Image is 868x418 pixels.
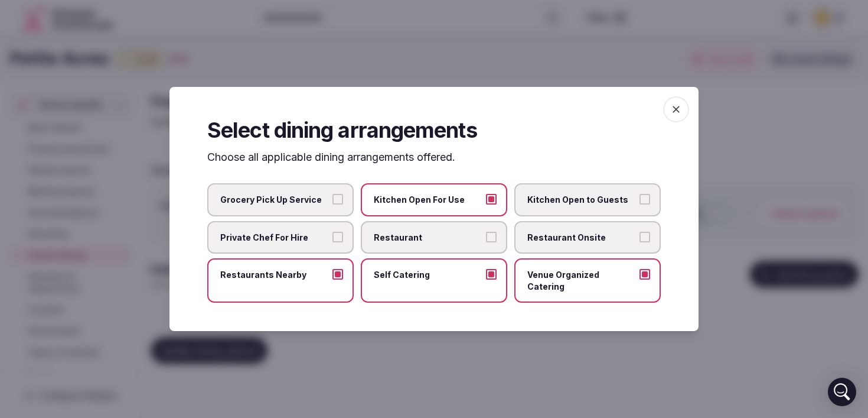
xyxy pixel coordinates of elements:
[207,150,661,164] p: Choose all applicable dining arrangements offered.
[639,194,650,205] button: Kitchen Open to Guests
[527,269,636,292] span: Venue Organized Catering
[486,232,497,242] button: Restaurant
[639,232,650,242] button: Restaurant Onsite
[332,232,343,242] button: Private Chef For Hire
[220,194,329,206] span: Grocery Pick Up Service
[220,269,329,281] span: Restaurants Nearby
[374,232,482,244] span: Restaurant
[527,194,636,206] span: Kitchen Open to Guests
[374,194,482,206] span: Kitchen Open For Use
[486,269,497,280] button: Self Catering
[374,269,482,281] span: Self Catering
[486,194,497,205] button: Kitchen Open For Use
[207,115,661,145] h2: Select dining arrangements
[332,269,343,280] button: Restaurants Nearby
[332,194,343,205] button: Grocery Pick Up Service
[527,232,636,244] span: Restaurant Onsite
[639,269,650,280] button: Venue Organized Catering
[220,232,329,244] span: Private Chef For Hire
